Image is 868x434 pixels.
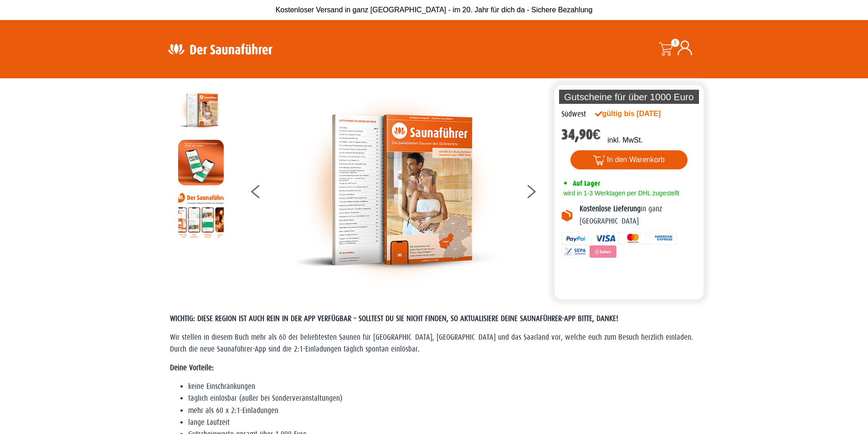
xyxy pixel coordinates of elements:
[607,135,642,146] p: inkl. MwSt.
[580,203,697,227] p: in ganz [GEOGRAPHIC_DATA]
[593,126,601,143] span: €
[580,204,641,213] b: Kostenlose Lieferung
[178,192,224,238] img: Anleitung7tn
[671,39,679,47] span: 0
[170,314,618,323] span: WICHTIG: DIESE REGION IST AUCH REIN IN DER APP VERFÜGBAR – SOLLTEST DU SIE NICHT FINDEN, SO AKTUA...
[573,179,600,188] span: Auf Lager
[188,417,699,429] li: lange Laufzeit
[178,140,224,185] img: MOCKUP-iPhone_regional
[561,126,601,143] bdi: 34,90
[178,87,224,133] img: der-saunafuehrer-2025-suedwest
[188,381,699,393] li: keine Einschränkungen
[170,363,214,372] strong: Deine Vorteile:
[170,333,693,353] span: Wir stellen in diesem Buch mehr als 60 der beliebtesten Saunen für [GEOGRAPHIC_DATA], [GEOGRAPHIC...
[561,108,586,120] div: Südwest
[276,6,593,14] span: Kostenloser Versand in ganz [GEOGRAPHIC_DATA] - im 20. Jahr für dich da - Sichere Bezahlung
[188,393,699,404] li: täglich einlösbar (außer bei Sonderveranstaltungen)
[559,90,699,104] p: Gutscheine für über 1000 Euro
[570,150,688,169] button: In den Warenkorb
[561,189,679,197] span: wird in 1-3 Werktagen per DHL zugestellt
[188,405,699,417] li: mehr als 60 x 2:1-Einladungen
[595,108,681,119] div: gültig bis [DATE]
[294,87,499,292] img: der-saunafuehrer-2025-suedwest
